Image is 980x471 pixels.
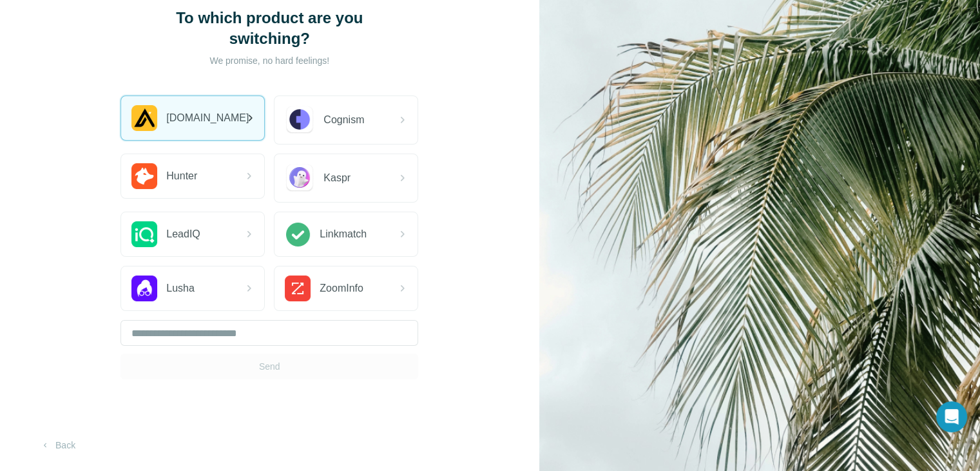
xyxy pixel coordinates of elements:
[140,54,398,67] p: We promise, no hard feelings!
[166,110,249,126] span: [DOMAIN_NAME]
[285,221,311,247] img: Linkmatch Logo
[285,163,314,193] img: Kaspr Logo
[323,112,364,128] span: Cognism
[285,276,311,301] img: ZoomInfo Logo
[320,226,367,242] span: Linkmatch
[166,226,200,242] span: LeadIQ
[131,105,157,131] img: Apollo.io Logo
[131,163,157,189] img: Hunter.io Logo
[320,281,363,296] span: ZoomInfo
[31,434,84,457] button: Back
[166,168,197,184] span: Hunter
[131,276,157,301] img: Lusha Logo
[285,105,314,135] img: Cognism Logo
[936,401,967,432] div: Open Intercom Messenger
[323,170,351,186] span: Kaspr
[166,281,195,296] span: Lusha
[131,221,157,247] img: LeadIQ Logo
[140,8,398,49] h1: To which product are you switching?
